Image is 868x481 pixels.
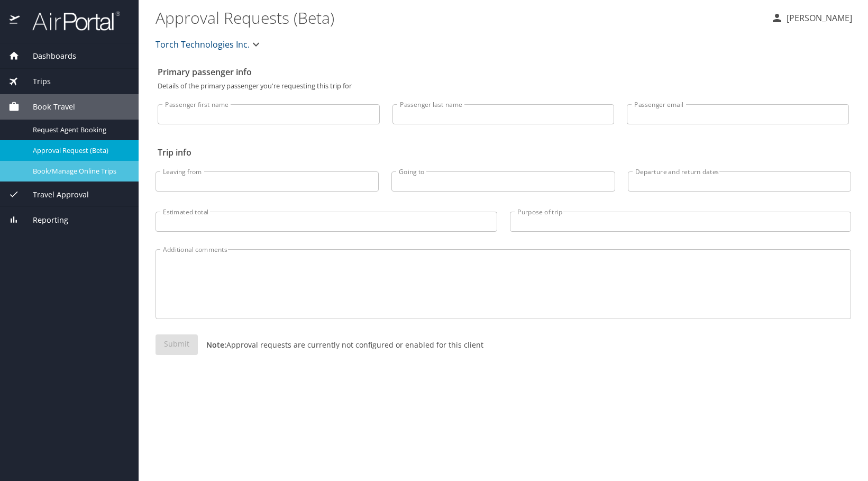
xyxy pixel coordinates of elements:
span: Trips [20,76,51,87]
button: [PERSON_NAME] [766,8,856,28]
p: [PERSON_NAME] [783,12,852,24]
strong: Note: [206,340,226,350]
span: Torch Technologies Inc. [156,37,250,52]
span: Travel Approval [20,189,89,201]
p: Details of the primary passenger you're requesting this trip for [158,83,849,89]
img: airportal-logo.png [21,11,120,31]
span: Reporting [20,214,68,226]
span: Dashboards [20,50,76,62]
span: Approval Request (Beta) [33,146,126,156]
h2: Primary passenger info [158,63,849,80]
p: Approval requests are currently not configured or enabled for this client [198,339,483,350]
img: icon-airportal.png [10,11,21,31]
h2: Trip info [158,144,849,161]
span: Request Agent Booking [33,125,126,135]
h1: Approval Requests (Beta) [156,1,762,34]
span: Book/Manage Online Trips [33,166,126,176]
button: Torch Technologies Inc. [151,34,267,55]
span: Book Travel [20,101,75,113]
